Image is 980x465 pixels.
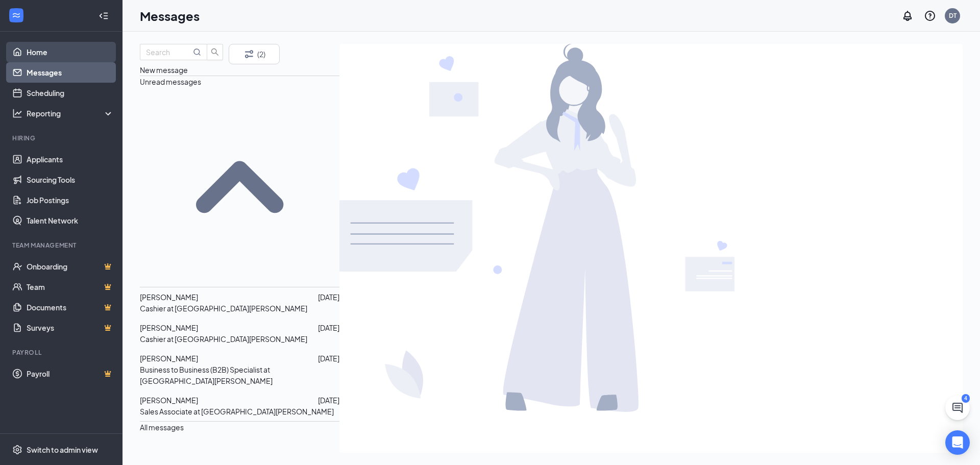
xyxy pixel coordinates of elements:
[318,291,339,303] p: [DATE]
[901,10,914,22] svg: Notifications
[945,430,970,455] div: Open Intercom Messenger
[318,353,339,364] p: [DATE]
[27,42,114,62] a: Home
[12,108,22,118] svg: Analysis
[27,190,114,210] a: Job Postings
[27,83,114,103] a: Scheduling
[27,210,114,231] a: Talent Network
[140,354,198,363] span: [PERSON_NAME]
[140,303,307,314] p: Cashier at [GEOGRAPHIC_DATA][PERSON_NAME]
[99,11,109,21] svg: Collapse
[27,108,114,118] div: Reporting
[140,333,307,345] p: Cashier at [GEOGRAPHIC_DATA][PERSON_NAME]
[193,48,201,56] svg: MagnifyingGlass
[140,396,198,405] span: [PERSON_NAME]
[140,323,198,332] span: [PERSON_NAME]
[27,297,114,317] a: DocumentsCrown
[27,62,114,83] a: Messages
[27,169,114,190] a: Sourcing Tools
[140,364,339,386] p: Business to Business (B2B) Specialist at [GEOGRAPHIC_DATA][PERSON_NAME]
[12,134,112,142] div: Hiring
[140,7,200,25] h1: Messages
[12,241,112,250] div: Team Management
[27,363,114,384] a: PayrollCrown
[11,10,21,20] svg: WorkstreamLogo
[140,77,201,86] span: Unread messages
[27,256,114,277] a: OnboardingCrown
[229,44,280,64] button: Filter (2)
[951,402,964,414] svg: ChatActive
[962,394,970,403] div: 4
[12,348,112,357] div: Payroll
[27,277,114,297] a: TeamCrown
[140,423,184,432] span: All messages
[207,44,223,60] button: search
[243,48,255,60] svg: Filter
[27,149,114,169] a: Applicants
[140,64,188,76] button: New message
[146,46,191,58] input: Search
[140,292,198,302] span: [PERSON_NAME]
[140,87,339,287] svg: SmallChevronUp
[27,317,114,338] a: SurveysCrown
[924,10,936,22] svg: QuestionInfo
[207,48,223,56] span: search
[318,395,339,406] p: [DATE]
[12,445,22,455] svg: Settings
[27,445,98,455] div: Switch to admin view
[949,11,957,20] div: DT
[318,322,339,333] p: [DATE]
[945,396,970,420] button: ChatActive
[140,406,334,417] p: Sales Associate at [GEOGRAPHIC_DATA][PERSON_NAME]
